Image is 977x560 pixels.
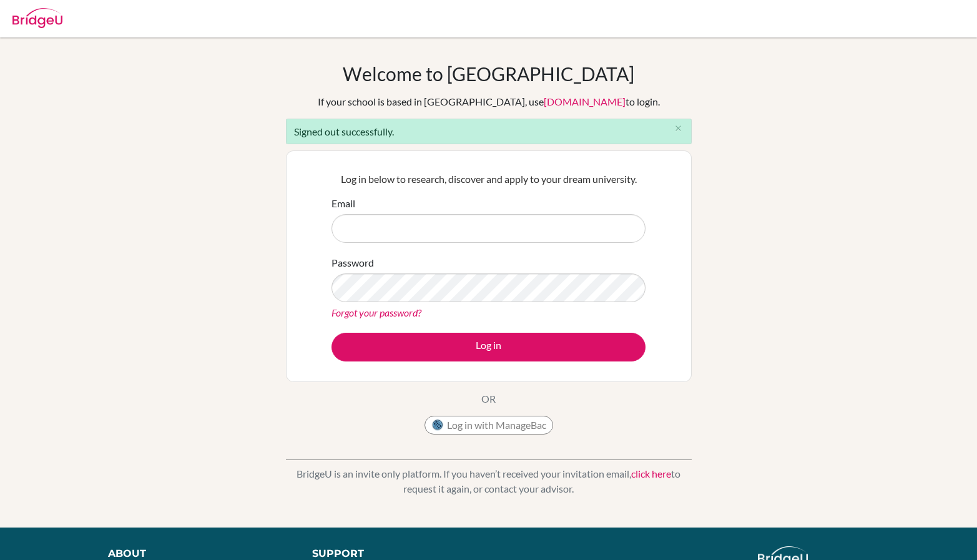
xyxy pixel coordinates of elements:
[286,119,692,144] div: Signed out successfully.
[674,124,683,133] i: close
[318,94,660,109] div: If your school is based in [GEOGRAPHIC_DATA], use to login.
[331,172,646,187] p: Log in below to research, discover and apply to your dream university.
[286,466,692,496] p: BridgeU is an invite only platform. If you haven’t received your invitation email, to request it ...
[331,196,355,211] label: Email
[544,96,626,107] a: [DOMAIN_NAME]
[331,255,374,270] label: Password
[343,62,634,85] h1: Welcome to [GEOGRAPHIC_DATA]
[331,307,421,318] a: Forgot your password?
[12,8,62,28] img: Bridge-U
[481,391,496,406] p: OR
[331,333,646,361] button: Log in
[666,119,691,138] button: Close
[425,416,553,435] button: Log in with ManageBac
[631,468,671,479] a: click here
